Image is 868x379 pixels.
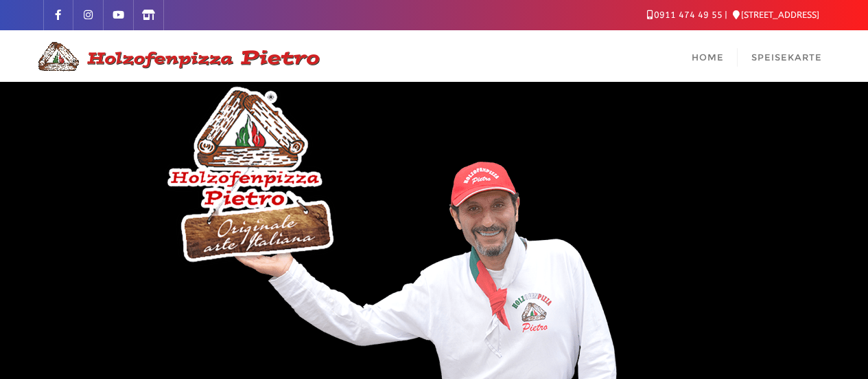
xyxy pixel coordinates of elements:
[33,40,321,73] img: Logo
[678,30,738,82] a: Home
[733,10,819,20] a: [STREET_ADDRESS]
[751,52,822,63] span: Speisekarte
[692,52,724,63] span: Home
[647,10,723,20] a: 0911 474 49 55
[738,30,836,82] a: Speisekarte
